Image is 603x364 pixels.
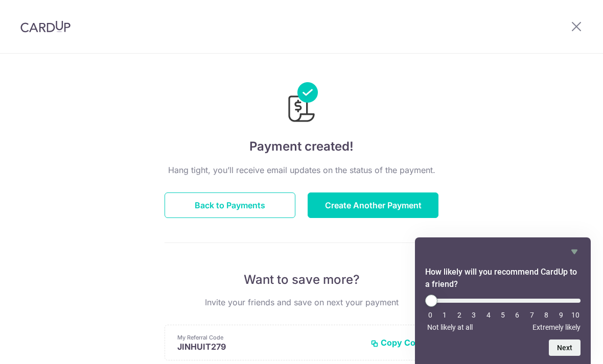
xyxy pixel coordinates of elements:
li: 9 [556,311,566,319]
button: Create Another Payment [308,192,438,218]
li: 1 [439,311,450,319]
li: 4 [483,311,494,319]
li: 8 [541,311,551,319]
li: 2 [454,311,465,319]
li: 3 [469,311,479,319]
span: Extremely likely [532,323,581,331]
p: Hang tight, you’ll receive email updates on the status of the payment. [165,164,438,176]
img: CardUp [20,20,71,33]
button: Hide survey [568,246,581,258]
p: Want to save more? [165,272,438,288]
p: JINHUIT279 [177,342,362,352]
li: 7 [527,311,537,319]
li: 0 [425,311,435,319]
li: 5 [498,311,508,319]
img: Payments [285,82,318,125]
li: 10 [570,311,581,319]
h2: How likely will you recommend CardUp to a friend? Select an option from 0 to 10, with 0 being Not... [425,266,581,290]
button: Next question [549,339,581,356]
button: Copy Code [370,337,426,348]
div: How likely will you recommend CardUp to a friend? Select an option from 0 to 10, with 0 being Not... [425,246,581,356]
p: Invite your friends and save on next your payment [165,296,438,308]
h4: Payment created! [165,137,438,156]
button: Back to Payments [165,192,295,218]
li: 6 [512,311,522,319]
p: My Referral Code [177,333,362,342]
span: Not likely at all [427,323,473,331]
div: How likely will you recommend CardUp to a friend? Select an option from 0 to 10, with 0 being Not... [425,295,581,331]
